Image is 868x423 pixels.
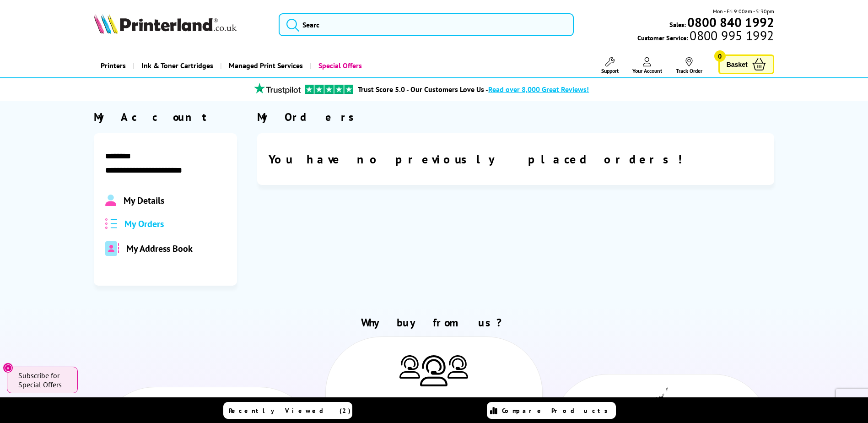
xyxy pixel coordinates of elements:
[310,54,369,77] a: Special Offers
[257,133,774,185] div: You have no previously placed orders!
[124,218,164,230] span: My Orders
[94,110,237,124] div: My Account
[601,57,619,74] a: Support
[632,57,662,74] a: Your Account
[94,14,237,34] img: Printerland Logo
[420,355,447,387] img: Printer Experts
[502,407,613,415] span: Compare Products
[229,407,351,415] span: Recently Viewed (2)
[94,54,133,77] a: Printers
[713,7,774,16] span: Mon - Fri 9:00am - 5:30pm
[399,355,420,379] img: Printer Experts
[637,31,774,42] span: Customer Service:
[727,58,748,70] span: Basket
[601,67,619,74] span: Support
[488,85,589,94] span: Read over 8,000 Great Reviews!
[105,241,119,256] img: address-book-duotone-solid.svg
[250,83,305,94] img: trustpilot rating
[126,243,193,255] span: My Address Book
[124,195,164,206] span: My Details
[688,31,774,40] span: 0800 995 1992
[223,402,352,419] a: Recently Viewed (2)
[257,110,774,124] div: My Orders
[686,18,774,27] a: 0800 840 1992
[105,195,116,206] img: Profile.svg
[279,13,574,36] input: Searc
[447,355,468,379] img: Printer Experts
[220,54,310,77] a: Managed Print Services
[487,402,616,419] a: Compare Products
[687,14,774,31] b: 0800 840 1992
[714,50,726,62] span: 0
[669,20,686,29] span: Sales:
[632,67,662,74] span: Your Account
[141,54,213,77] span: Ink & Toner Cartridges
[718,54,774,74] a: Basket 0
[105,218,117,229] img: all-order.svg
[305,85,353,94] img: trustpilot rating
[18,371,69,389] span: Subscribe for Special Offers
[380,396,488,422] div: 30+ Printer Experts Ready to Take Your Call
[133,54,220,77] a: Ink & Toner Cartridges
[94,14,267,36] a: Printerland Logo
[94,315,774,330] h2: Why buy from us?
[676,57,702,74] a: Track Order
[358,85,589,94] a: Trust Score 5.0 - Our Customers Love Us -Read over 8,000 Great Reviews!
[3,363,13,373] button: Close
